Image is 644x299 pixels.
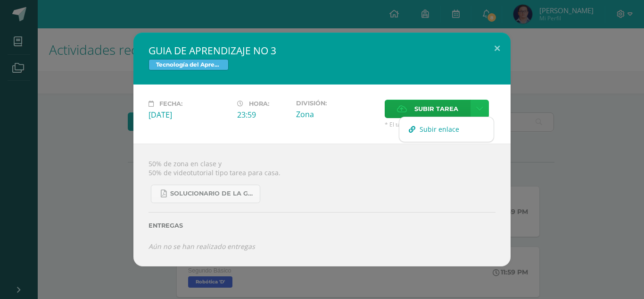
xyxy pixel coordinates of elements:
i: Aún no se han realizado entregas [149,242,255,251]
button: Close (Esc) [484,33,511,65]
span: Fecha: [159,100,182,107]
div: Zona [296,109,377,120]
label: Entregas [149,222,495,229]
div: 23:59 [237,110,289,120]
span: Subir tarea [414,100,458,118]
label: División: [296,100,377,107]
div: 50% de zona en clase y 50% de videotutorial tipo tarea para casa. [133,144,511,266]
span: Hora: [249,100,269,107]
span: * El tamaño máximo permitido es 50 MB [385,120,495,128]
span: Tecnología del Aprendizaje y la Comunicación (Informática) [149,59,229,70]
span: SOLUCIONARIO DE LA GUIA 3 FUNCIONES..pdf [170,190,255,197]
div: [DATE] [149,110,230,120]
a: SOLUCIONARIO DE LA GUIA 3 FUNCIONES..pdf [151,185,260,203]
span: Subir enlace [420,125,459,134]
h2: GUIA DE APRENDIZAJE NO 3 [149,44,495,57]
